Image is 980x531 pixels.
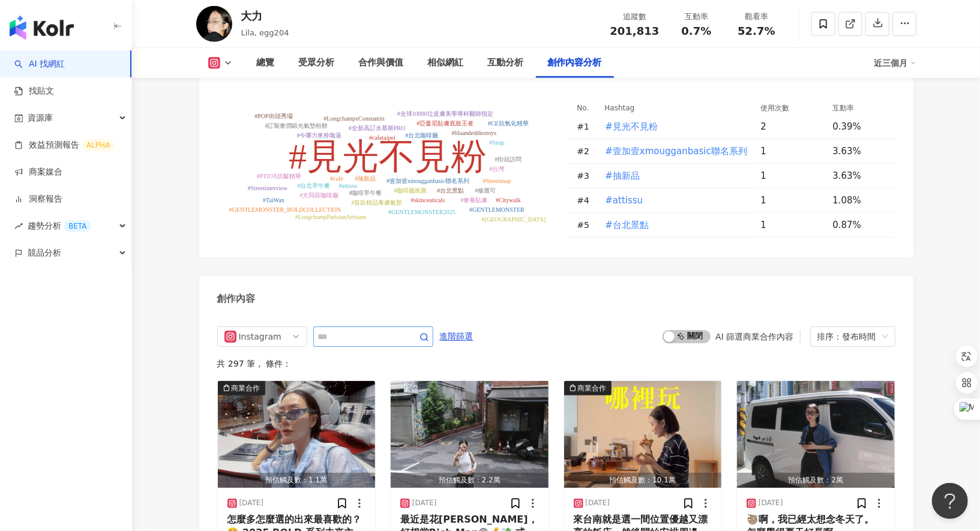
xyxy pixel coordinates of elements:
div: 觀看率 [734,11,780,23]
div: # 1 [577,120,595,133]
td: #壹加壹xmougganbasic聯名系列 [595,139,751,164]
td: #見光不見粉 [595,115,751,139]
td: #台北景點 [595,213,751,238]
td: 3.63% [823,139,895,164]
tspan: #首款精品養膚氣墊 [351,199,402,206]
div: 1 [761,218,823,232]
th: Hashtag [595,101,751,115]
tspan: #台北咖啡廳 [405,132,438,139]
img: post-image [737,381,895,488]
span: 52.7% [738,25,775,37]
div: 預估觸及數：10.1萬 [564,473,722,488]
a: 商案媒合 [14,166,62,178]
span: #壹加壹xmougganbasic聯名系列 [606,145,747,158]
div: 合作與價值 [359,56,404,70]
span: 進階篩選 [440,327,473,346]
div: 預估觸及數：2.2萬 [391,473,549,488]
div: 近三個月 [874,53,916,73]
tspan: #GENTLEMONSTER2025 [388,209,455,215]
span: #見光不見粉 [606,120,658,133]
div: # 2 [577,145,595,158]
tspan: #attissu [338,182,357,189]
img: logo [10,16,74,40]
span: #attissu [606,194,643,207]
img: KOL Avatar [196,6,232,42]
tspan: #POP街頭秀場 [254,113,292,119]
td: 0.87% [823,213,895,238]
tspan: #Snap [489,139,504,146]
span: #台北景點 [606,218,649,232]
div: 2 [761,120,823,133]
tspan: #café [330,175,343,182]
div: 1 [761,194,823,207]
div: BETA [64,220,91,232]
div: 受眾分析 [299,56,335,70]
a: 找貼文 [14,85,54,97]
div: 追蹤數 [610,11,660,23]
tspan: #修麗可 [475,187,496,194]
tspan: #見光不見粉 [289,137,487,176]
div: 排序：發布時間 [817,327,877,346]
tspan: #咖啡廳推薦 [394,187,427,194]
div: 商業合作 [232,382,260,394]
tspan: #CE抗氧化精華 [488,120,529,127]
th: 互動率 [823,101,895,115]
div: 1 [761,169,823,182]
th: 使用次數 [751,101,823,115]
td: #attissu [595,188,751,213]
tspan: #LongchampParisianArtisans [295,214,365,220]
tspan: #台北景點 [437,187,464,194]
tspan: #台北早午餐 [297,182,330,189]
tspan: #Citywalk [496,197,521,203]
button: 進階篩選 [439,326,474,346]
span: #抽新品 [606,169,640,182]
button: #attissu [605,188,644,212]
span: 趨勢分析 [28,212,91,239]
tspan: #LongchampxConstantin [323,115,384,122]
tspan: #全球10000位皮膚美學專科醫師指定 [397,110,493,117]
tspan: #[GEOGRAPHIC_DATA] [481,216,546,223]
div: [DATE] [239,498,264,508]
span: 201,813 [610,25,660,37]
td: 1.08% [823,188,895,213]
tspan: #lilaandeddiestoys [451,130,496,136]
tspan: #亞曼尼貼膚底妝王者 [416,120,473,127]
img: post-image [391,381,549,488]
button: #見光不見粉 [605,115,659,139]
span: Lila, egg204 [241,28,289,37]
tspan: #今哪力來拎咖逼 [296,132,341,139]
span: 0.7% [682,25,712,37]
div: 互動分析 [488,56,524,70]
div: Instagram [239,327,278,346]
div: 預估觸及數：1.1萬 [218,473,376,488]
div: 創作內容 [217,292,256,305]
tspan: #GENTLEMONSTER_BOLDCOLLECTION [229,206,341,213]
div: # 3 [577,169,595,182]
div: 3.63% [833,169,883,182]
tspan: #抽新品 [355,175,376,182]
div: [DATE] [412,498,437,508]
tspan: #cafetaipei [369,134,395,141]
button: #台北景點 [605,213,650,237]
span: 資源庫 [28,104,53,131]
tspan: #奢養貼膚 [460,197,487,203]
button: 商業合作預估觸及數：10.1萬 [564,381,722,488]
button: 預估觸及數：2萬 [737,381,895,488]
div: 創作內容分析 [548,56,602,70]
div: 大力 [241,8,289,23]
tspan: #壹加壹xmougganbasic聯名系列 [386,178,469,184]
a: searchAI 找網紅 [14,58,65,70]
th: No. [565,101,595,115]
a: 洞察報告 [14,193,62,205]
div: 商業合作 [578,382,607,394]
tspan: #大同區咖啡廳 [299,192,338,199]
td: #抽新品 [595,164,751,188]
div: 3.63% [833,145,883,158]
iframe: Help Scout Beacon - Open [932,483,968,519]
tspan: #skinceuticals [410,197,445,203]
img: post-image [564,381,722,488]
tspan: #GENTLEMONSTER [469,206,525,213]
a: 效益預測報告ALPHA [14,139,115,151]
tspan: #Streetinterview [247,185,287,191]
div: 0.87% [833,218,883,232]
